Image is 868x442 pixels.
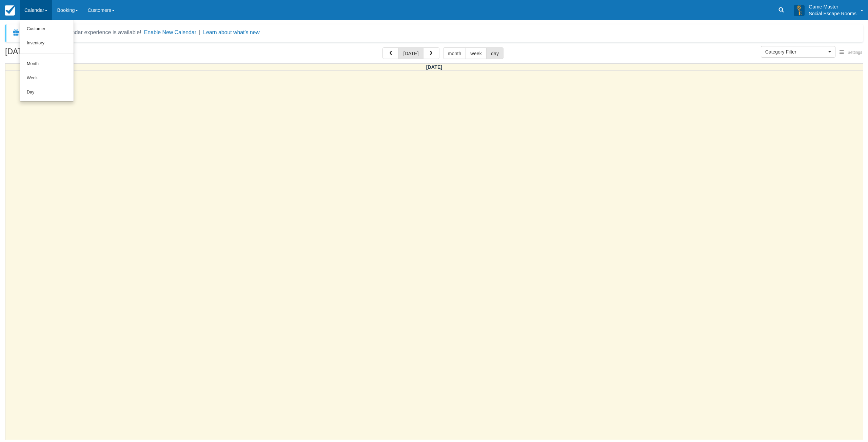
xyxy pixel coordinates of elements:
span: [DATE] [426,64,442,70]
a: Day [20,85,74,100]
button: Category Filter [761,46,835,58]
h2: [DATE] [5,47,91,60]
a: Month [20,57,74,71]
button: week [466,47,487,59]
button: month [443,47,466,59]
a: Learn about what's new [203,29,260,35]
button: Settings [835,48,866,58]
ul: Calendar [20,20,74,102]
p: Game Master [809,3,856,10]
img: checkfront-main-nav-mini-logo.png [5,5,15,16]
img: A3 [794,5,805,16]
button: day [486,47,504,59]
a: Inventory [20,36,74,50]
span: Category Filter [765,48,827,55]
button: Enable New Calendar [144,29,196,36]
span: | [199,29,200,35]
p: Social Escape Rooms [809,10,856,17]
span: Settings [848,50,862,55]
a: Week [20,71,74,85]
div: A new Booking Calendar experience is available! [23,28,141,37]
button: [DATE] [398,47,423,59]
a: Customer [20,22,74,36]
